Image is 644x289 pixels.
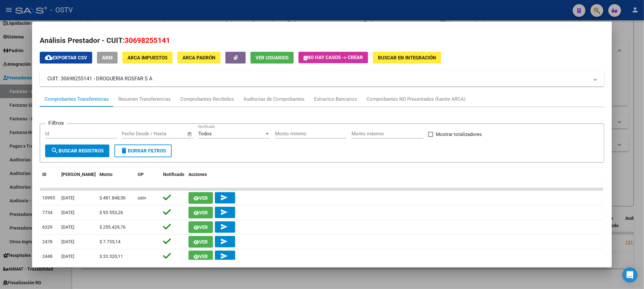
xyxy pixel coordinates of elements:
[250,52,294,64] button: Ver Usuarios
[45,119,67,127] h3: Filtros
[40,71,604,86] mat-expansion-panel-header: CUIT: 30698255141 - DROGUERIA ROSFAR S A
[114,144,172,157] button: Borrar Filtros
[188,172,207,177] span: Acciones
[188,236,213,248] button: Ver
[42,172,46,177] span: ID
[298,52,368,63] button: No hay casos -> Crear
[120,148,166,154] span: Borrar Filtros
[220,238,228,245] mat-icon: send
[42,239,52,244] span: 2478
[256,55,289,61] span: Ver Usuarios
[182,55,216,61] span: ARCA Padrón
[180,96,234,103] div: Comprobantes Recibidos
[148,131,179,137] input: End date
[122,52,173,64] button: ARCA Impuestos
[45,144,109,157] button: Buscar Registros
[188,221,213,233] button: Ver
[120,147,128,154] mat-icon: delete
[373,52,441,64] button: Buscar en Integración
[304,55,363,60] span: No hay casos -> Crear
[61,210,74,215] span: [DATE]
[99,225,126,230] span: $ 255.429,76
[220,194,228,201] mat-icon: send
[51,147,58,154] mat-icon: search
[47,75,589,83] mat-panel-title: CUIT: 30698255141 - DROGUERIA ROSFAR S A
[220,223,228,231] mat-icon: send
[378,55,436,61] span: Buscar en Integración
[45,54,52,61] mat-icon: cloud_download
[99,195,126,200] span: $ 481.848,50
[40,52,92,64] button: Exportar CSV
[188,207,213,218] button: Ver
[99,172,113,177] span: Monto
[61,225,74,230] span: [DATE]
[436,131,482,138] span: Mostrar totalizadores
[199,195,208,201] span: Ver
[42,195,55,200] span: 10995
[45,55,87,61] span: Exportar CSV
[99,239,120,244] span: $ 7.735,14
[161,168,186,189] datatable-header-cell: Notificado
[59,168,97,189] datatable-header-cell: Fecha T.
[138,172,144,177] span: OP
[138,195,146,200] span: ostv
[367,96,465,103] div: Comprobantes NO Presentados (fuente ARCA)
[127,55,168,61] span: ARCA Impuestos
[42,210,52,215] span: 7734
[199,254,208,259] span: Ver
[42,254,52,259] span: 2448
[99,210,123,215] span: $ 93.553,26
[45,96,109,103] div: Comprobantes Transferencias
[61,239,74,244] span: [DATE]
[220,252,228,260] mat-icon: send
[163,172,184,177] span: Notificado
[188,192,213,204] button: Ver
[61,254,74,259] span: [DATE]
[61,195,74,200] span: [DATE]
[125,36,170,44] span: 30698255141
[314,96,357,103] div: Extractos Bancarios
[40,35,604,46] h2: Análisis Prestador - CUIT:
[199,210,208,216] span: Ver
[42,225,52,230] span: 6329
[122,131,142,137] input: Start date
[186,168,603,189] datatable-header-cell: Acciones
[51,148,104,154] span: Buscar Registros
[102,55,113,61] span: ABM
[118,96,171,103] div: Resumen Transferencias
[97,168,135,189] datatable-header-cell: Monto
[99,254,123,259] span: $ 33.320,11
[97,52,118,64] button: ABM
[622,267,638,283] div: Open Intercom Messenger
[199,239,208,245] span: Ver
[199,225,208,230] span: Ver
[61,172,96,177] span: [PERSON_NAME]
[243,96,305,103] div: Auditorías de Comprobantes
[135,168,161,189] datatable-header-cell: OP
[220,208,228,216] mat-icon: send
[188,251,213,262] button: Ver
[177,52,221,64] button: ARCA Padrón
[198,131,212,137] span: Todos
[186,131,193,138] button: Open calendar
[40,168,59,189] datatable-header-cell: ID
